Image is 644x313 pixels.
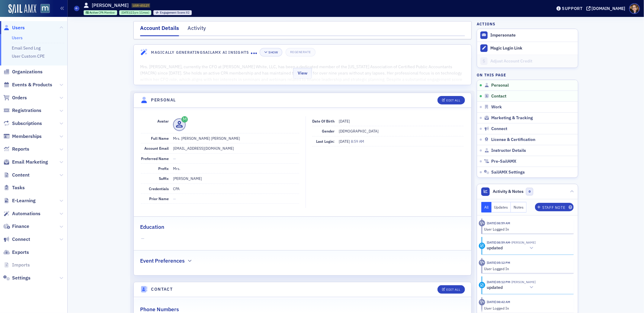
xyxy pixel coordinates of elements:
div: Update [479,282,485,288]
h1: [PERSON_NAME] [92,2,129,9]
a: Exports [3,249,29,256]
span: Active [89,11,98,14]
span: Activity & Notes [493,188,524,195]
span: Content [12,172,30,178]
span: Finance [12,223,29,230]
dd: [DEMOGRAPHIC_DATA] [339,126,464,136]
a: Events & Products [3,81,52,88]
a: Email Send Log [12,45,40,51]
button: updated [487,284,536,291]
a: Connect [3,236,30,243]
span: Users [12,24,25,31]
span: SailAMX Settings [492,170,525,175]
button: View [293,68,312,78]
span: Date of Birth [312,119,335,123]
a: Memberships [3,133,42,140]
a: View Homepage [36,4,50,14]
span: CPA Member [98,11,115,14]
h4: Magically Generating SailAMX AI Insights [151,50,251,55]
button: Regenerate [286,48,316,56]
div: Update [479,243,485,249]
h4: Contact [151,286,173,292]
div: Engagement Score: 82 [153,10,192,15]
dd: CPA [173,184,299,193]
h4: On this page [477,72,578,78]
span: Organizations [12,69,43,75]
button: updated [487,245,536,251]
span: Personal [492,83,509,88]
span: Registrations [12,107,41,114]
span: Email Marketing [12,159,48,165]
button: [DOMAIN_NAME] [586,6,628,11]
span: Full Name [151,136,169,141]
time: 8/20/2025 08:59 AM [487,221,511,225]
a: Registrations [3,107,41,114]
div: Active: Active: CPA Member [84,10,117,15]
div: Account Details [140,24,179,36]
span: Instructor Details [492,148,526,153]
a: Settings [3,275,30,281]
div: Support [562,6,583,11]
dd: Mrs. [PERSON_NAME] [PERSON_NAME] [173,133,299,143]
h4: Personal [151,97,176,103]
a: Finance [3,223,29,230]
span: Marketing & Tracking [492,115,533,121]
span: — [173,196,176,201]
a: Imports [3,262,30,268]
button: All [481,202,492,212]
button: Edit All [437,285,465,294]
dd: Mrs. [173,164,299,173]
button: Magic Login Link [477,42,578,55]
span: Pre-SailAMX [492,159,517,164]
span: Automations [12,210,40,217]
span: Gender [322,129,335,133]
span: Suffix [159,176,169,181]
span: Prior Name [149,196,169,201]
button: Staff Note [535,203,574,211]
span: Connect [492,126,508,132]
div: User Logged In [484,305,570,311]
button: Show [260,48,282,56]
dd: [EMAIL_ADDRESS][DOMAIN_NAME] [173,143,299,153]
time: 8/14/2025 05:12 PM [487,280,511,284]
span: Imports [12,262,30,268]
span: Events & Products [12,81,52,88]
h2: Event Preferences [140,257,185,265]
span: [DATE] [339,119,350,123]
span: Orders [12,94,27,101]
span: Memberships [12,133,42,140]
a: Orders [3,94,27,101]
button: Edit All [437,96,465,104]
div: Activity [479,260,485,266]
a: Reports [3,146,29,152]
dd: [PERSON_NAME] [173,174,299,183]
span: E-Learning [12,197,36,204]
div: Adjust Account Credit [490,59,575,64]
span: Hemi Lee-Gallagher [511,280,536,284]
div: Activity [479,299,485,305]
a: SailAMX [8,4,36,14]
div: 2002-09-06 00:00:00 [119,10,151,15]
time: 8/20/2025 08:59 AM [487,240,511,244]
h5: updated [487,245,503,251]
a: E-Learning [3,197,36,204]
time: 7/31/2025 08:42 AM [487,300,511,304]
div: User Logged In [484,226,570,232]
a: Adjust Account Credit [477,55,578,68]
span: — [173,156,176,161]
span: [DATE] [339,139,351,144]
span: Prefix [158,166,169,171]
span: Subscriptions [12,120,42,127]
span: Hemi Lee-Gallagher [511,240,536,244]
span: 8:59 AM [351,139,364,144]
div: Show [268,51,278,54]
div: [DOMAIN_NAME] [592,6,626,11]
a: Subscriptions [3,120,42,127]
div: Edit All [447,99,460,102]
div: (22yrs 11mos) [121,11,149,14]
span: Engagement Score : [160,11,186,14]
span: [DATE] [121,11,130,14]
a: Email Marketing [3,159,48,165]
span: — [141,235,464,242]
time: 8/14/2025 05:12 PM [487,260,511,265]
